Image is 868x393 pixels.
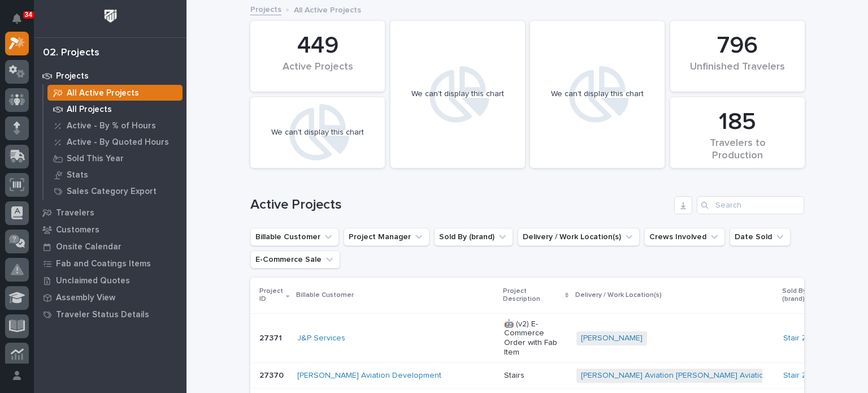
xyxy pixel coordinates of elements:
[270,61,366,85] div: Active Projects
[297,334,345,343] a: J&P Services
[644,228,725,246] button: Crews Involved
[575,289,662,301] p: Delivery / Work Location(s)
[504,371,567,381] p: Stairs
[44,150,186,166] a: Sold This Year
[689,137,785,161] div: Travelers to Production
[67,170,88,180] p: Stats
[67,105,112,115] p: All Projects
[34,204,186,221] a: Travelers
[56,225,99,235] p: Customers
[250,251,340,269] button: E-Commerce Sale
[783,334,822,343] a: Stair Zone
[14,14,29,32] div: Notifications34
[783,371,822,381] a: Stair Zone
[689,32,785,60] div: 796
[411,89,504,99] div: We can't display this chart
[581,334,643,343] a: [PERSON_NAME]
[43,47,99,59] div: 02. Projects
[44,118,186,133] a: Active - By % of Hours
[581,371,811,381] a: [PERSON_NAME] Aviation [PERSON_NAME] Aviation (building D)
[503,285,562,306] p: Project Description
[551,89,644,99] div: We can't display this chart
[34,306,186,323] a: Traveler Status Details
[56,71,89,81] p: Projects
[67,187,157,197] p: Sales Category Export
[44,85,186,101] a: All Active Projects
[730,228,791,246] button: Date Sold
[67,88,139,98] p: All Active Projects
[34,289,186,306] a: Assembly View
[44,167,186,183] a: Stats
[689,108,785,136] div: 185
[5,7,29,31] button: Notifications
[689,61,785,85] div: Unfinished Travelers
[344,228,429,246] button: Project Manager
[34,238,186,255] a: Onsite Calendar
[56,208,94,218] p: Travelers
[250,197,670,213] h1: Active Projects
[782,285,825,306] p: Sold By (brand)
[270,32,366,60] div: 449
[25,11,32,19] p: 34
[56,293,115,303] p: Assembly View
[518,228,640,246] button: Delivery / Work Location(s)
[259,369,286,381] p: 27370
[56,310,149,320] p: Traveler Status Details
[67,137,169,148] p: Active - By Quoted Hours
[250,228,339,246] button: Billable Customer
[434,228,513,246] button: Sold By (brand)
[504,319,567,357] p: 🤖 (v2) E-Commerce Order with Fab Item
[296,289,354,301] p: Billable Customer
[697,196,804,214] input: Search
[250,2,281,15] a: Projects
[271,128,364,137] div: We can't display this chart
[259,331,284,343] p: 27371
[297,371,441,381] a: [PERSON_NAME] Aviation Development
[294,3,361,15] p: All Active Projects
[56,276,130,286] p: Unclaimed Quotes
[44,134,186,150] a: Active - By Quoted Hours
[34,67,186,84] a: Projects
[34,272,186,289] a: Unclaimed Quotes
[100,6,121,27] img: Workspace Logo
[56,259,151,269] p: Fab and Coatings Items
[259,285,283,306] p: Project ID
[67,154,124,164] p: Sold This Year
[67,121,156,131] p: Active - By % of Hours
[34,221,186,238] a: Customers
[34,255,186,272] a: Fab and Coatings Items
[44,101,186,117] a: All Projects
[56,242,121,252] p: Onsite Calendar
[44,183,186,199] a: Sales Category Export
